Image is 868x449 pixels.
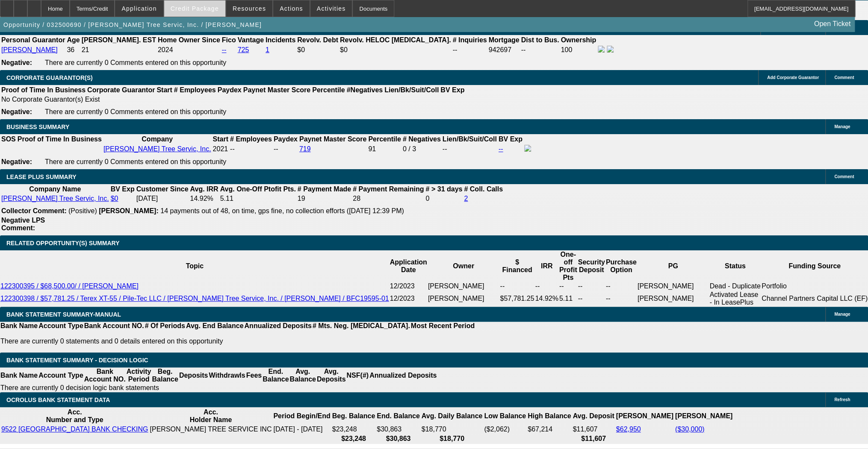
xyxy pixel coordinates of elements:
[29,185,81,193] b: Company Name
[208,367,245,384] th: Withdrawls
[45,59,226,66] span: There are currently 0 Comments entered on this opportunity
[297,36,338,44] b: Revolv. Debt
[464,195,468,202] a: 2
[222,46,227,53] a: --
[0,337,475,345] p: There are currently 0 statements and 0 details entered on this opportunity
[499,145,503,153] a: --
[81,45,156,55] td: 21
[68,207,97,214] span: (Positive)
[534,250,558,282] th: IRR
[368,145,401,153] div: 91
[298,185,351,193] b: # Payment Made
[521,36,559,44] b: Dist to Bus.
[266,46,269,53] a: 1
[559,291,578,307] td: 5.11
[524,145,531,152] img: facebook-icon.png
[299,145,311,153] a: 719
[213,135,228,143] b: Start
[150,425,272,434] td: [PERSON_NAME] TREE SERVICE INC
[6,74,93,81] span: CORPORATE GUARANTOR(S)
[421,434,483,443] th: $18,770
[352,194,424,203] td: 28
[340,45,452,55] td: $0
[6,173,77,180] span: LEASE PLUS SUMMARY
[179,367,209,384] th: Deposits
[577,250,605,282] th: Security Deposit
[761,291,868,307] td: Channel Partners Capital LLC (EF)
[403,145,441,153] div: 0 / 3
[1,426,148,433] a: 9522 [GEOGRAPHIC_DATA] BANK CHECKING
[425,194,463,203] td: 0
[145,322,186,330] th: # Of Periods
[709,250,761,282] th: Status
[572,425,614,434] td: $11,607
[226,0,272,17] button: Resources
[142,135,173,143] b: Company
[452,36,487,44] b: # Inquiries
[1,86,86,94] th: Proof of Time In Business
[84,367,126,384] th: Bank Account NO.
[499,291,534,307] td: $57,781.25
[238,36,264,44] b: Vantage
[136,194,189,203] td: [DATE]
[1,108,32,115] b: Negative:
[499,282,534,291] td: --
[834,174,854,179] span: Comment
[66,45,80,55] td: 36
[376,408,420,424] th: End. Balance
[6,123,69,130] span: BUSINESS SUMMARY
[368,135,401,143] b: Percentile
[709,282,761,291] td: Dead - Duplicate
[297,194,351,203] td: 19
[160,207,404,214] span: 14 payments out of 48, on time, gps fine, no collection efforts ([DATE] 12:39 PM)
[1,158,32,165] b: Negative:
[376,434,420,443] th: $30,863
[38,367,84,384] th: Account Type
[233,5,266,12] span: Resources
[164,0,225,17] button: Credit Package
[82,36,156,44] b: [PERSON_NAME]. EST
[347,86,383,94] b: #Negatives
[390,250,428,282] th: Application Date
[605,250,637,282] th: Purchase Option
[1,59,32,66] b: Negative:
[332,425,375,434] td: $23,248
[151,367,178,384] th: Beg. Balance
[499,135,523,143] b: BV Exp
[218,86,242,94] b: Paydex
[369,367,437,384] th: Annualized Deposits
[1,135,16,144] th: SOS
[332,434,375,443] th: $23,248
[834,75,854,80] span: Comment
[99,207,159,214] b: [PERSON_NAME]:
[312,322,410,330] th: # Mts. Neg. [MEDICAL_DATA].
[834,124,850,129] span: Manage
[126,367,152,384] th: Activity Period
[421,425,483,434] td: $18,770
[310,0,352,17] button: Activities
[87,86,155,94] b: Corporate Guarantor
[273,0,310,17] button: Actions
[464,185,503,193] b: # Coll. Calls
[572,434,614,443] th: $11,607
[111,185,135,193] b: BV Exp
[534,291,558,307] td: 14.92%
[273,408,331,424] th: Period Begin/End
[280,5,303,12] span: Actions
[67,36,80,44] b: Age
[425,185,462,193] b: # > 31 days
[171,5,219,12] span: Credit Package
[675,426,705,433] a: ($30,000)
[1,408,149,424] th: Acc. Number and Type
[390,291,428,307] td: 12/2023
[6,240,119,247] span: RELATED OPPORTUNITY(S) SUMMARY
[767,75,819,80] span: Add Corporate Guarantor
[45,108,226,115] span: There are currently 0 Comments entered on this opportunity
[299,135,366,143] b: Paynet Master Score
[158,36,220,44] b: Home Owner Since
[607,46,614,53] img: linkedin-icon.png
[577,282,605,291] td: --
[230,135,272,143] b: # Employees
[273,425,331,434] td: [DATE] - [DATE]
[572,408,614,424] th: Avg. Deposit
